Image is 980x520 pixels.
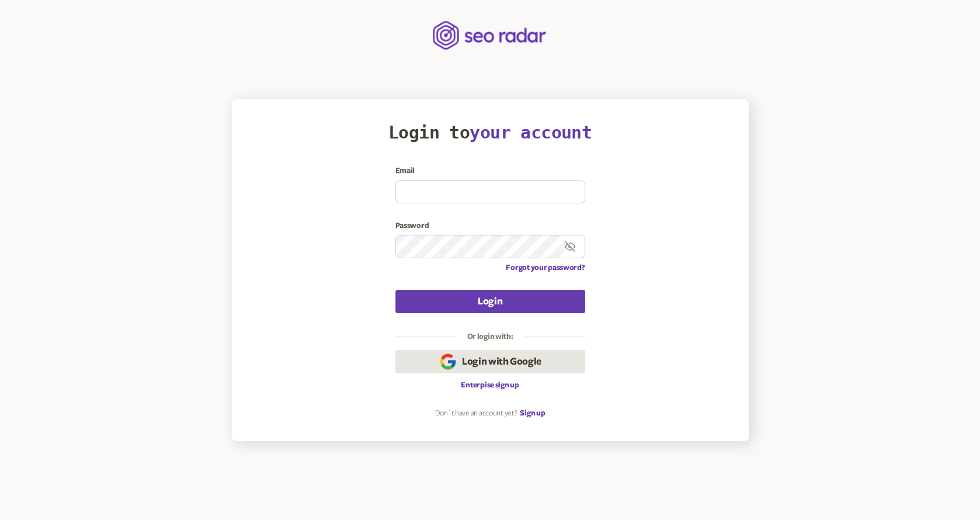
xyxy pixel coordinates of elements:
label: Password [395,221,585,230]
legend: Or login with: [455,332,524,341]
a: Enterpise sign up [461,380,519,390]
h1: Login to [388,122,592,143]
span: your account [470,122,592,143]
a: Forgot your password? [506,263,585,272]
span: Login with Google [462,355,541,369]
p: Don`t have an account yet? [435,408,517,418]
label: Email [395,166,585,175]
button: Login [395,290,585,313]
a: Sign up [520,408,545,418]
button: Login with Google [395,350,585,373]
